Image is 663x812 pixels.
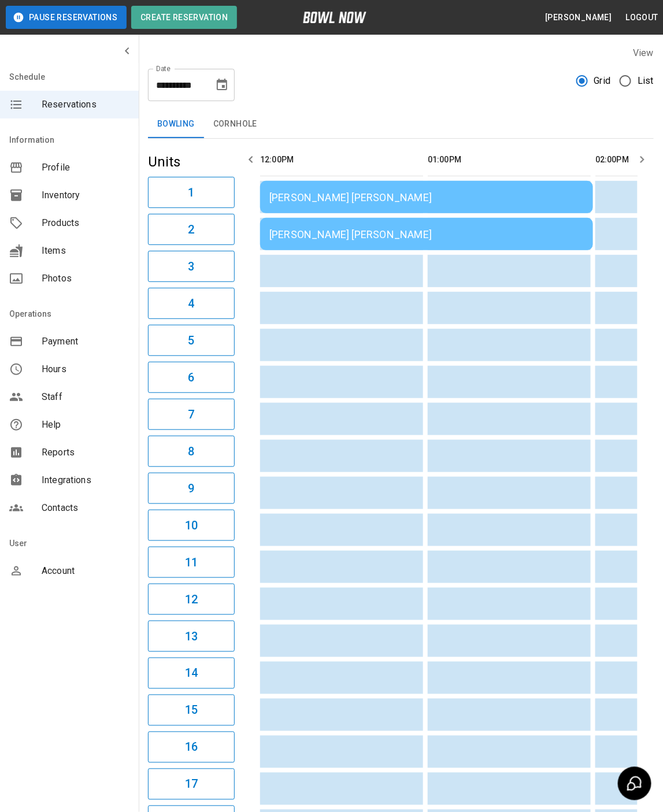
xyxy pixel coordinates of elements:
div: inventory tabs [148,110,654,138]
h6: 4 [188,294,194,313]
button: 10 [148,510,235,541]
button: Create Reservation [131,6,237,29]
button: Logout [621,7,663,28]
button: 15 [148,695,235,726]
span: Reports [42,446,129,459]
th: 01:00PM [428,143,591,176]
span: Products [42,216,129,230]
button: 12 [148,584,235,615]
h6: 13 [185,627,198,646]
div: [PERSON_NAME] [PERSON_NAME] [269,191,584,203]
h6: 7 [188,405,194,424]
label: View [633,47,654,58]
button: 4 [148,288,235,319]
h6: 14 [185,664,198,683]
button: 2 [148,214,235,245]
button: 16 [148,732,235,763]
img: logo [303,12,366,23]
button: 5 [148,325,235,356]
span: Profile [42,161,129,175]
span: Grid [594,74,611,88]
span: Photos [42,272,129,286]
button: Choose date, selected date is Aug 23, 2025 [210,73,234,97]
button: Pause Reservations [6,6,127,29]
button: 6 [148,362,235,393]
h6: 8 [188,442,194,461]
h6: 9 [188,479,194,498]
h6: 10 [185,516,198,535]
h6: 11 [185,553,198,572]
h6: 17 [185,775,198,794]
span: List [638,74,654,88]
button: 14 [148,658,235,689]
button: 3 [148,251,235,282]
button: [PERSON_NAME] [540,7,616,28]
button: 8 [148,436,235,467]
span: Hours [42,362,129,376]
button: 11 [148,547,235,578]
th: 12:00PM [260,143,423,176]
button: 1 [148,177,235,208]
h6: 2 [188,220,194,239]
h6: 5 [188,331,194,350]
span: Integrations [42,473,129,487]
h6: 12 [185,590,198,609]
h6: 16 [185,738,198,757]
button: 7 [148,399,235,430]
span: Payment [42,335,129,348]
h6: 15 [185,701,198,720]
button: 17 [148,769,235,800]
button: 13 [148,621,235,652]
button: Cornhole [204,110,266,138]
h6: 3 [188,257,194,276]
span: Inventory [42,188,129,202]
div: [PERSON_NAME] [PERSON_NAME] [269,228,584,240]
span: Contacts [42,501,129,515]
span: Items [42,244,129,258]
span: Help [42,418,129,432]
h6: 1 [188,183,194,202]
span: Reservations [42,98,129,112]
h5: Units [148,153,235,171]
button: Bowling [148,110,204,138]
span: Account [42,564,129,578]
span: Staff [42,390,129,404]
button: 9 [148,473,235,504]
h6: 6 [188,368,194,387]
